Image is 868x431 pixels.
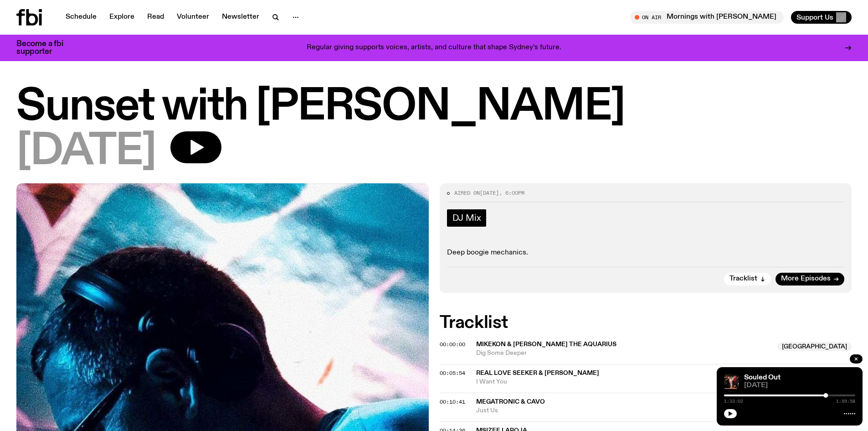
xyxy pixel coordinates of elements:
[724,273,771,286] button: Tracklist
[452,213,481,223] span: DJ Mix
[142,11,169,24] a: Read
[307,44,561,52] p: Regular giving supports voices, artists, and culture that shape Sydney’s future.
[476,341,616,348] span: Mikekon & [PERSON_NAME] The Aquarius
[476,378,852,386] span: I Want You
[476,349,772,358] span: Dig Some Deeper
[744,374,781,381] a: Souled Out
[440,369,465,377] span: 00:05:54
[216,11,265,24] a: Newsletter
[454,189,480,197] span: Aired on
[440,341,465,348] span: 00:00:00
[440,371,465,376] button: 00:05:54
[476,406,852,415] span: Just Us
[16,40,75,56] h3: Become a fbi supporter
[724,399,743,404] span: 1:33:02
[440,400,465,405] button: 00:10:41
[440,342,465,347] button: 00:00:00
[776,273,844,286] a: More Episodes
[171,11,215,24] a: Volunteer
[791,11,852,24] button: Support Us
[480,189,499,197] span: [DATE]
[729,275,757,282] span: Tracklist
[476,399,545,405] span: Megatronic & Cavo
[447,249,845,257] p: Deep boogie mechanics.
[796,13,833,21] span: Support Us
[499,189,524,197] span: , 6:00pm
[104,11,140,24] a: Explore
[440,398,465,405] span: 00:10:41
[440,315,852,331] h2: Tracklist
[447,209,487,227] a: DJ Mix
[744,382,855,389] span: [DATE]
[777,342,852,351] span: [GEOGRAPHIC_DATA]
[630,11,784,24] button: On AirMornings with [PERSON_NAME]
[836,399,855,404] span: 1:59:58
[16,131,156,172] span: [DATE]
[16,87,852,128] h1: Sunset with [PERSON_NAME]
[60,11,102,24] a: Schedule
[476,370,599,376] span: Real Love Seeker & [PERSON_NAME]
[781,275,831,282] span: More Episodes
